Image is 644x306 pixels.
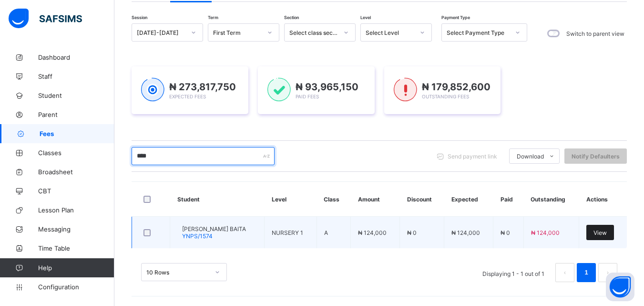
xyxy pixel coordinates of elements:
th: Class [317,182,350,217]
button: prev page [555,263,574,282]
th: Actions [579,182,627,217]
span: Notify Defaulters [572,153,620,160]
div: 10 Rows [146,269,209,276]
span: ₦ 124,000 [451,229,480,236]
span: NURSERY 1 [272,229,303,236]
span: Expected Fees [169,94,206,99]
span: Paid Fees [296,94,319,99]
span: Messaging [38,225,114,233]
th: Student [170,182,265,217]
span: ₦ 273,817,750 [169,81,236,93]
a: 1 [582,266,591,279]
div: Select Level [366,29,414,36]
span: Parent [38,111,114,118]
span: Outstanding Fees [422,94,469,99]
span: Staff [38,73,114,80]
div: [DATE]-[DATE] [137,29,185,36]
div: Select Payment Type [447,29,510,36]
li: Displaying 1 - 1 out of 1 [475,263,552,282]
span: ₦ 179,852,600 [422,81,491,93]
button: Open asap [606,273,634,301]
li: 下一页 [598,263,617,282]
span: Classes [38,149,114,157]
button: next page [598,263,617,282]
img: expected-1.03dd87d44185fb6c27cc9b2570c10499.svg [141,78,164,102]
span: ₦ 0 [501,229,510,236]
span: Student [38,92,114,99]
span: View [593,229,607,236]
li: 1 [577,263,596,282]
span: ₦ 124,000 [358,229,387,236]
div: Select class section [289,29,338,36]
th: Level [265,182,317,217]
span: Broadsheet [38,168,114,176]
span: Help [38,264,114,272]
img: paid-1.3eb1404cbcb1d3b736510a26bbfa3ccb.svg [267,78,291,102]
span: ₦ 124,000 [531,229,560,236]
span: Dashboard [38,53,114,61]
span: ₦ 93,965,150 [296,81,358,93]
li: 上一页 [555,263,574,282]
span: A [324,229,328,236]
img: safsims [9,9,82,29]
th: Paid [493,182,523,217]
span: Level [360,15,371,20]
div: First Term [213,29,262,36]
span: Lesson Plan [38,206,114,214]
span: YNPS/1574 [182,232,213,240]
img: outstanding-1.146d663e52f09953f639664a84e30106.svg [394,78,417,102]
span: ₦ 0 [407,229,417,236]
th: Expected [444,182,493,217]
th: Amount [351,182,400,217]
span: Fees [40,130,114,137]
span: CBT [38,187,114,195]
span: [PERSON_NAME] BAITA [182,225,246,232]
span: Term [208,15,218,20]
span: Send payment link [448,153,497,160]
span: Session [132,15,147,20]
span: Download [517,153,544,160]
label: Switch to parent view [566,30,624,37]
span: Section [284,15,299,20]
span: Configuration [38,283,114,291]
th: Discount [400,182,444,217]
span: Payment Type [441,15,470,20]
span: Time Table [38,244,114,252]
th: Outstanding [523,182,579,217]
